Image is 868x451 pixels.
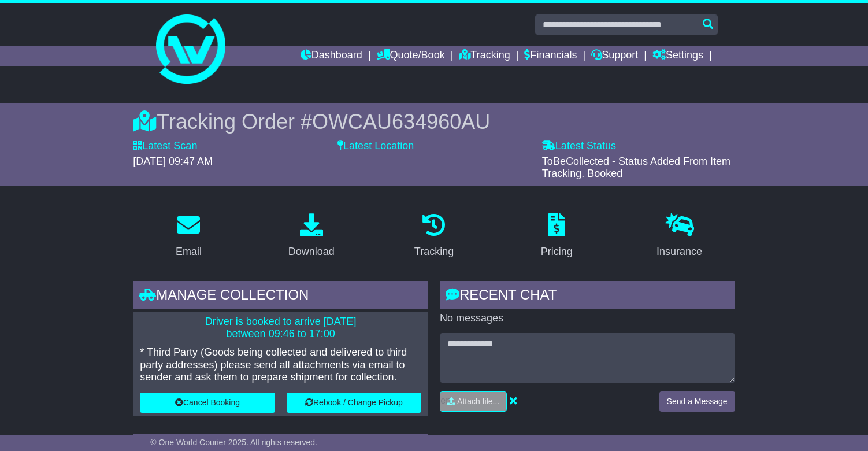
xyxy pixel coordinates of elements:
div: Pricing [541,244,573,260]
a: Download [281,209,342,264]
a: Insurance [649,209,710,264]
a: Pricing [533,209,580,264]
p: Driver is booked to arrive [DATE] between 09:46 to 17:00 [140,316,421,341]
a: Support [591,46,638,66]
a: Tracking [459,46,510,66]
div: Manage collection [133,281,428,312]
a: Email [168,209,209,264]
label: Latest Location [337,140,414,153]
label: Latest Scan [133,140,197,153]
a: Tracking [407,209,461,264]
div: Tracking Order # [133,109,735,134]
p: No messages [440,312,735,325]
span: © One World Courier 2025. All rights reserved. [150,438,317,447]
span: OWCAU634960AU [312,110,490,134]
p: * Third Party (Goods being collected and delivered to third party addresses) please send all atta... [140,346,421,384]
div: Insurance [656,244,702,260]
div: Tracking [414,244,454,260]
button: Rebook / Change Pickup [287,393,421,413]
div: Email [176,244,202,260]
button: Cancel Booking [140,393,275,413]
a: Settings [652,46,703,66]
a: Quote/Book [377,46,445,66]
button: Send a Message [659,391,735,412]
span: [DATE] 09:47 AM [133,156,213,167]
span: ToBeCollected - Status Added From Item Tracking. Booked [542,156,730,180]
div: RECENT CHAT [440,281,735,312]
label: Latest Status [542,140,616,153]
a: Financials [524,46,577,66]
div: Download [288,244,335,260]
a: Dashboard [301,46,362,66]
